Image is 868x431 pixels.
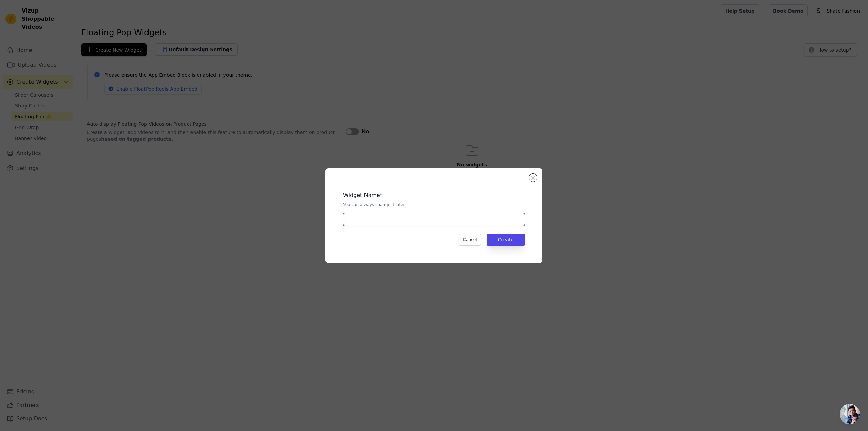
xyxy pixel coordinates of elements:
[343,202,525,208] p: You can always change it later
[459,234,481,246] button: Cancel
[343,191,380,199] legend: Widget Name
[529,174,537,182] button: Close modal
[840,404,860,424] a: Open chat
[487,234,525,246] button: Create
